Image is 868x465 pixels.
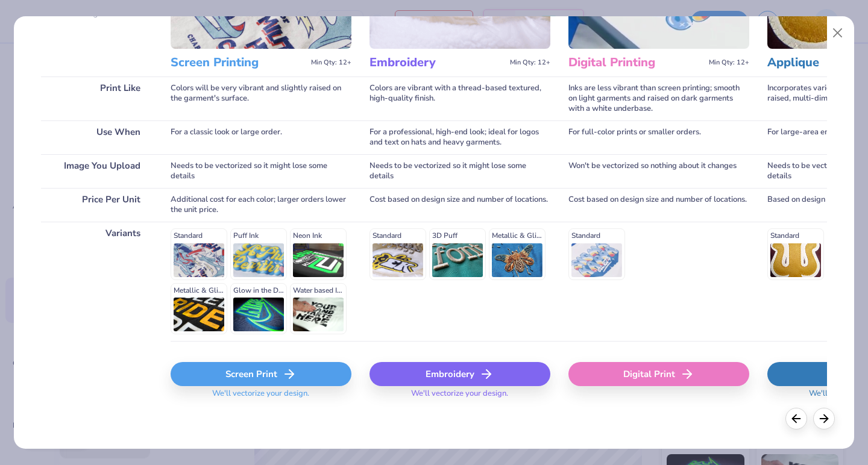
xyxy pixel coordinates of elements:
div: For a professional, high-end look; ideal for logos and text on hats and heavy garments. [370,120,550,154]
h3: Embroidery [370,55,505,70]
p: You can change this later. [41,8,153,18]
span: We'll vectorize your design. [406,389,513,406]
span: We'll vectorize your design. [207,389,314,406]
div: For full-color prints or smaller orders. [568,120,749,154]
div: Won't be vectorized so nothing about it changes [568,154,749,188]
h3: Digital Printing [568,55,704,70]
div: Screen Print [171,362,351,386]
div: Price Per Unit [41,188,153,222]
div: Digital Print [568,362,749,386]
div: Image You Upload [41,154,153,188]
div: Cost based on design size and number of locations. [568,188,749,222]
h3: Screen Printing [171,55,306,70]
span: Min Qty: 12+ [709,58,749,67]
div: Use When [41,120,153,154]
div: Variants [41,222,153,341]
div: For a classic look or large order. [171,120,351,154]
div: Colors will be very vibrant and slightly raised on the garment's surface. [171,76,351,120]
div: Embroidery [370,362,550,386]
div: Print Like [41,76,153,120]
div: Additional cost for each color; larger orders lower the unit price. [171,188,351,222]
div: Needs to be vectorized so it might lose some details [370,154,550,188]
div: Inks are less vibrant than screen printing; smooth on light garments and raised on dark garments ... [568,76,749,120]
span: Min Qty: 12+ [311,58,351,67]
div: Cost based on design size and number of locations. [370,188,550,222]
div: Needs to be vectorized so it might lose some details [171,154,351,188]
span: Min Qty: 12+ [510,58,550,67]
div: Colors are vibrant with a thread-based textured, high-quality finish. [370,76,550,120]
button: Close [826,22,849,45]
